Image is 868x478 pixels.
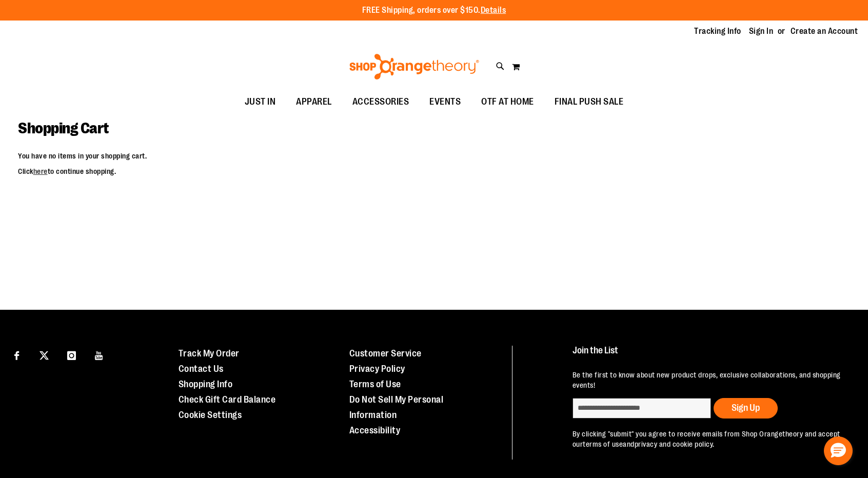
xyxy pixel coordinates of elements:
a: privacy and cookie policy. [635,440,715,448]
span: Shopping Cart [18,120,109,137]
button: Sign Up [714,398,778,419]
span: ACCESSORIES [352,90,409,113]
a: FINAL PUSH SALE [544,90,634,114]
a: Details [481,6,506,15]
input: enter email [573,398,711,419]
span: APPAREL [296,90,332,113]
a: Visit our Facebook page [8,346,26,364]
a: Create an Account [791,26,858,37]
span: JUST IN [245,90,276,113]
span: EVENTS [429,90,461,113]
a: Visit our Instagram page [63,346,81,364]
p: By clicking "submit" you agree to receive emails from Shop Orangetheory and accept our and [573,429,846,449]
p: You have no items in your shopping cart. [18,151,850,161]
a: Customer Service [349,348,422,358]
img: Twitter [40,351,49,360]
a: Privacy Policy [349,364,405,374]
a: Visit our Youtube page [90,346,108,364]
span: OTF AT HOME [481,90,534,113]
a: Visit our X page [35,346,53,364]
a: Do Not Sell My Personal Information [349,394,444,420]
a: here [33,167,48,175]
a: Accessibility [349,425,401,435]
a: Shopping Info [179,379,233,389]
p: FREE Shipping, orders over $150. [362,5,506,16]
a: EVENTS [419,90,471,114]
a: ACCESSORIES [342,90,420,114]
button: Hello, have a question? Let’s chat. [824,436,853,465]
a: Contact Us [179,364,224,374]
p: Click to continue shopping. [18,166,850,176]
a: Cookie Settings [179,410,242,420]
a: Check Gift Card Balance [179,394,276,405]
a: Terms of Use [349,379,401,389]
p: Be the first to know about new product drops, exclusive collaborations, and shopping events! [573,370,846,390]
a: APPAREL [286,90,342,114]
a: JUST IN [234,90,286,114]
a: Track My Order [179,348,240,358]
img: Shop Orangetheory [348,54,481,79]
a: Sign In [749,26,774,37]
h4: Join the List [573,346,846,365]
a: terms of use [583,440,623,448]
span: Sign Up [732,403,760,413]
a: Tracking Info [694,26,741,37]
a: OTF AT HOME [471,90,544,114]
span: FINAL PUSH SALE [555,90,624,113]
